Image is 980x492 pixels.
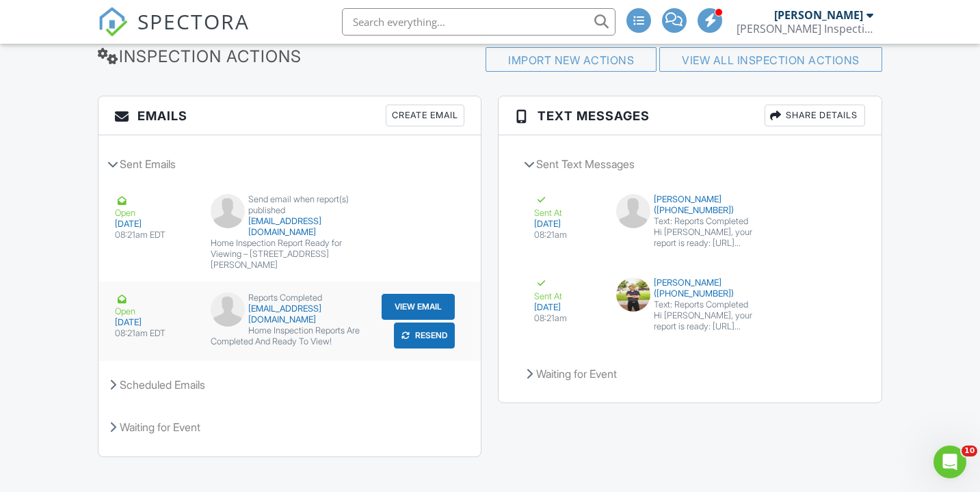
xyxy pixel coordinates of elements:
div: Larson Inspections LLC [737,22,873,36]
div: Open [115,194,194,219]
h3: Emails [98,96,481,135]
img: img_8005.jpeg [616,277,650,312]
div: [DATE] [534,219,600,230]
input: Search everything... [342,8,615,36]
div: Sent Text Messages [515,146,864,182]
a: SPECTORA [98,18,250,47]
button: Resend [394,323,455,348]
div: [PERSON_NAME] ([PHONE_NUMBER]) [616,277,764,299]
div: [EMAIL_ADDRESS][DOMAIN_NAME] [211,303,369,325]
div: Sent At [534,277,600,302]
div: 08:21am [534,313,600,324]
div: 08:21am EDT [115,328,194,339]
div: [DATE] [115,317,194,328]
div: Hi [PERSON_NAME], your report is ready: [URL][DOMAIN_NAME] - [PERSON_NAME] [PHONE_NUMBER] [654,227,764,249]
div: [PERSON_NAME] [774,8,863,22]
div: 08:21am [534,230,600,241]
img: default-user-f0147aede5fd5fa78ca7ade42f37bd4542148d508eef1c3d3ea960f66861d68b.jpg [616,194,650,228]
a: View All Inspection Actions [682,53,860,67]
div: Open [115,292,194,317]
div: Scheduled Emails [98,366,481,403]
div: Sent At [534,194,600,219]
div: Waiting for Event [98,409,481,446]
div: [DATE] [534,302,600,313]
div: Send email when report(s) published [211,194,369,216]
div: [PERSON_NAME] ([PHONE_NUMBER]) [616,194,764,216]
div: Hi [PERSON_NAME], your report is ready: [URL][DOMAIN_NAME] - [PERSON_NAME] [PHONE_NUMBER] [654,310,764,332]
div: Reports Completed [211,292,369,303]
div: Create Email [386,105,464,126]
img: default-user-f0147aede5fd5fa78ca7ade42f37bd4542148d508eef1c3d3ea960f66861d68b.jpg [211,292,245,327]
div: Sent Emails [98,146,481,182]
img: The Best Home Inspection Software - Spectora [98,7,128,37]
div: Text: Reports Completed [616,299,764,310]
span: 10 [962,446,977,456]
div: Share Details [765,105,865,126]
img: default-user-f0147aede5fd5fa78ca7ade42f37bd4542148d508eef1c3d3ea960f66861d68b.jpg [211,194,245,228]
div: Import New Actions [486,47,657,72]
h3: Text Messages [499,96,881,135]
h3: Inspection Actions [98,47,348,66]
a: View Email [380,292,456,321]
div: Text: Reports Completed [616,216,764,227]
div: [EMAIL_ADDRESS][DOMAIN_NAME] [211,216,369,238]
div: Home Inspection Reports Are Completed And Ready To View! [211,325,369,347]
div: 08:21am EDT [115,230,194,241]
iframe: Intercom live chat [933,446,966,478]
button: View Email [382,294,455,320]
span: SPECTORA [137,7,250,36]
div: Home Inspection Report Ready for Viewing – [STREET_ADDRESS][PERSON_NAME] [211,238,369,271]
div: Waiting for Event [515,355,864,392]
div: [DATE] [115,219,194,230]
